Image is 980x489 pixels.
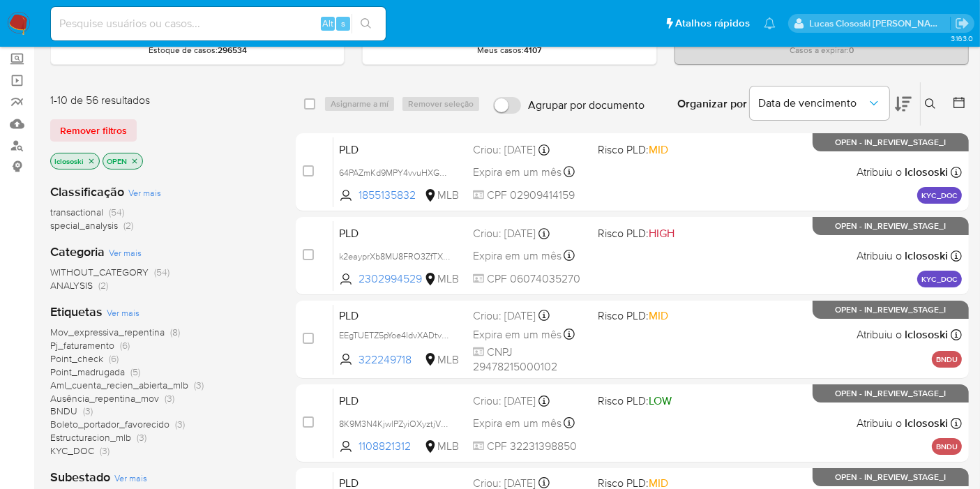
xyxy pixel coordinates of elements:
[51,15,386,33] input: Pesquise usuários ou casos...
[951,33,973,44] span: 3.163.0
[322,17,333,30] span: Alt
[955,16,970,31] a: Sair
[341,17,345,30] span: s
[810,17,951,30] p: lucas.clososki@mercadolivre.com
[352,14,380,33] button: search-icon
[675,16,750,31] span: Atalhos rápidos
[764,17,776,29] a: Notificações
